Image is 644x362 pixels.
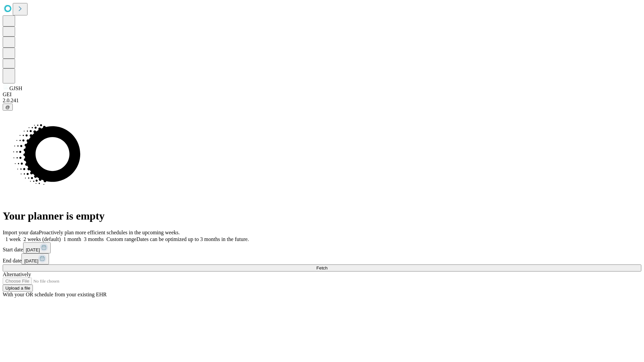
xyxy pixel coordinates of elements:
span: @ [5,105,10,110]
span: GJSH [9,85,22,91]
span: 1 week [5,236,21,242]
span: Dates can be optimized up to 3 months in the future. [137,236,249,242]
div: 2.0.241 [3,98,641,104]
span: 3 months [84,236,104,242]
button: [DATE] [23,242,51,253]
span: Import your data [3,230,39,235]
div: Start date [3,242,641,253]
button: Fetch [3,264,641,271]
span: Proactively plan more efficient schedules in the upcoming weeks. [39,230,180,235]
span: [DATE] [26,247,40,252]
button: @ [3,104,13,111]
span: Fetch [316,265,327,270]
button: [DATE] [21,253,49,264]
div: End date [3,253,641,264]
button: Upload a file [3,285,33,292]
span: [DATE] [24,258,38,263]
span: Alternatively [3,271,31,277]
span: With your OR schedule from your existing EHR [3,292,107,297]
span: 1 month [63,236,81,242]
div: GEI [3,92,641,98]
h1: Your planner is empty [3,210,641,222]
span: Custom range [106,236,136,242]
span: 2 weeks (default) [23,236,61,242]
